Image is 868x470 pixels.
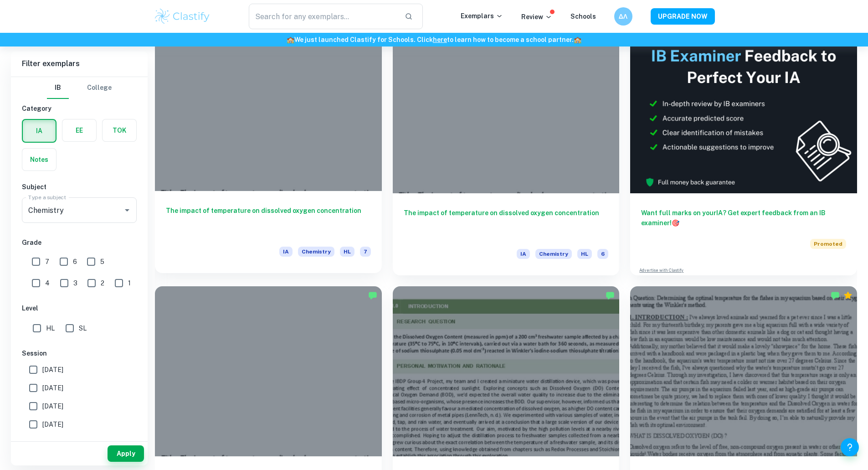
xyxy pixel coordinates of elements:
h6: Session [22,348,137,358]
button: Help and Feedback [841,438,859,456]
span: 2 [101,278,104,288]
h6: Category [22,103,137,114]
span: [DATE] [42,438,63,448]
span: HL [577,249,592,259]
img: Marked [831,291,840,300]
span: 7 [45,257,49,267]
span: 🏫 [287,36,294,43]
span: Promoted [810,239,846,249]
h6: Grade [22,238,137,248]
h6: ΔΛ [618,11,628,21]
button: IB [47,77,69,99]
span: Chemistry [298,247,334,257]
h6: Filter exemplars [11,51,148,77]
span: HL [46,323,55,333]
span: [DATE] [42,383,63,393]
a: The impact of temperature on dissolved oxygen concentrationIAChemistryHL6 [393,23,620,275]
button: Open [121,204,134,217]
h6: The impact of temperature on dissolved oxygen concentration [404,208,609,238]
a: Advertise with Clastify [639,267,683,274]
span: 🎯 [672,219,679,227]
button: UPGRADE NOW [651,8,715,25]
span: 5 [100,257,104,267]
button: Apply [108,445,144,462]
img: Clastify logo [154,7,211,26]
p: Exemplars [461,11,503,21]
a: here [433,36,447,43]
button: College [87,77,112,99]
span: IA [517,249,530,259]
span: [DATE] [42,401,63,411]
button: ΔΛ [614,7,632,26]
span: 1 [128,278,131,288]
button: Notes [22,149,56,170]
span: 3 [73,278,77,288]
span: [DATE] [42,419,63,429]
span: 🏫 [574,36,581,43]
p: Review [521,12,552,22]
button: EE [62,119,96,141]
label: Type a subject [28,193,66,201]
span: 6 [597,249,608,259]
a: The impact of temperature on dissolved oxygen concentrationIAChemistryHL7 [155,23,382,275]
img: Marked [368,291,377,300]
h6: Want full marks on your IA ? Get expert feedback from an IB examiner! [641,208,846,228]
div: Premium [843,291,853,300]
h6: Level [22,303,137,313]
span: Chemistry [535,249,572,259]
span: 7 [360,247,371,257]
input: Search for any exemplars... [249,4,398,29]
img: Thumbnail [630,23,857,193]
button: TOK [103,119,136,141]
span: 4 [45,278,50,288]
button: IA [23,120,56,142]
span: HL [340,247,354,257]
h6: The impact of temperature on dissolved oxygen concentration [166,206,371,236]
span: 6 [73,257,77,267]
div: Filter type choice [47,77,112,99]
img: Marked [606,291,615,300]
a: Schools [570,13,596,20]
span: SL [79,323,87,333]
h6: We just launched Clastify for Schools. Click to learn how to become a school partner. [2,35,866,45]
h6: Subject [22,182,137,192]
a: Want full marks on yourIA? Get expert feedback from an IB examiner!PromotedAdvertise with Clastify [630,23,857,275]
span: [DATE] [42,365,63,375]
span: IA [279,247,293,257]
